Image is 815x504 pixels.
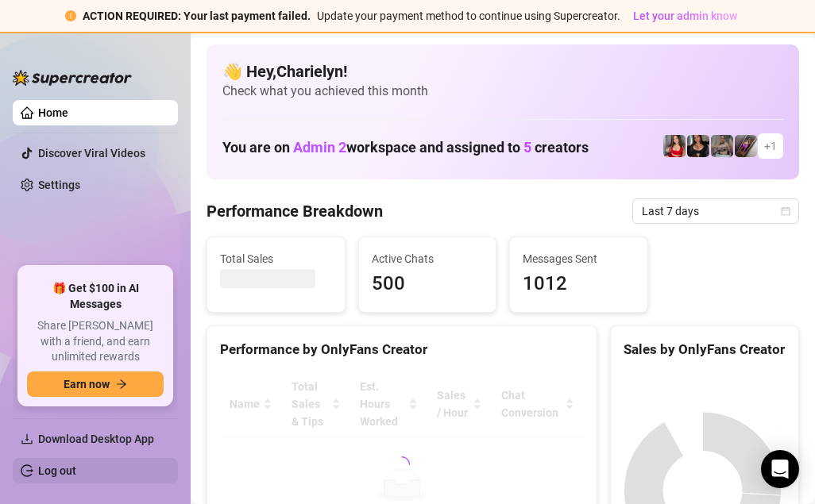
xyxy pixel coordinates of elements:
[38,106,68,119] a: Home
[663,135,686,157] img: Madi FREE
[735,135,757,157] img: Jade FREE
[38,433,154,445] span: Download Desktop App
[220,250,332,267] span: Total Sales
[761,450,799,488] div: Open Intercom Messenger
[64,378,110,391] span: Earn now
[27,371,164,397] button: Earn nowarrow-right
[222,60,783,83] h4: 👋 Hey, Charielyn !
[293,139,346,156] span: Admin 2
[21,433,33,445] span: download
[27,318,164,365] span: Share [PERSON_NAME] with a friend, and earn unlimited rewards
[222,83,783,100] span: Check what you achieved this month
[711,135,733,157] img: Envy Kells
[523,250,635,267] span: Messages Sent
[38,147,145,160] a: Discover Viral Videos
[764,137,777,155] span: + 1
[38,464,76,477] a: Log out
[13,70,132,86] img: logo-BBDzfeDw.svg
[116,379,127,390] span: arrow-right
[687,135,709,157] img: Madi VIP
[523,269,635,299] span: 1012
[627,6,744,25] button: Let your admin know
[633,10,737,22] span: Let your admin know
[222,139,589,156] h1: You are on workspace and assigned to creators
[372,250,484,267] span: Active Chats
[38,179,80,191] a: Settings
[317,10,620,22] span: Update your payment method to continue using Supercreator.
[392,455,411,475] span: loading
[781,206,790,216] span: calendar
[27,281,164,312] span: 🎁 Get $100 in AI Messages
[523,139,531,156] span: 5
[65,10,76,21] span: exclamation-circle
[372,269,484,299] span: 500
[83,10,311,22] strong: ACTION REQUIRED: Your last payment failed.
[642,199,790,223] span: Last 7 days
[207,200,383,222] h4: Performance Breakdown
[624,339,786,360] div: Sales by OnlyFans Creator
[220,339,584,360] div: Performance by OnlyFans Creator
